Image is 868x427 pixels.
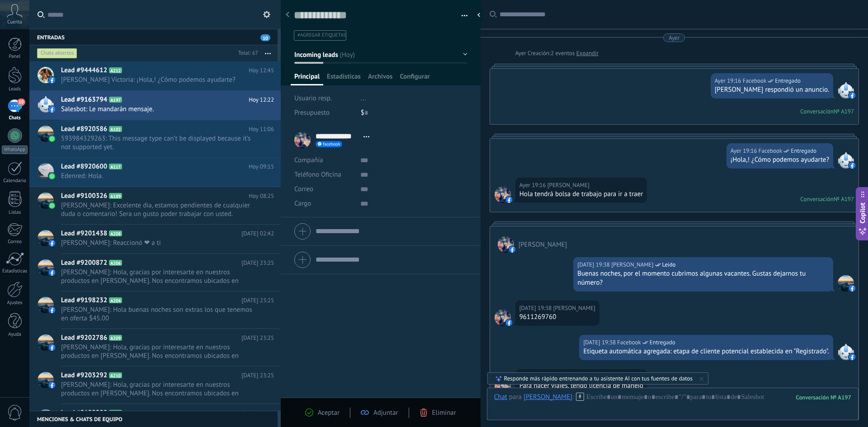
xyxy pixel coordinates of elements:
[61,201,257,218] span: [PERSON_NAME]: Excelente dia, estamos pendientes de cualquier duda o comentario! Sera un gusto po...
[249,95,274,104] span: Hoy 12:22
[61,258,107,267] span: Lead #9200872
[29,120,281,157] a: Lead #8920586 A102 Hoy 11:06 593984329263: This message type can’t be displayed because it’s not ...
[509,393,522,402] span: para
[61,192,107,201] span: Lead #9100326
[235,49,258,58] div: Total: 67
[49,344,55,351] img: facebook-sm.svg
[294,106,354,120] div: Presupuesto
[583,338,617,347] div: [DATE] 19:38
[294,168,341,182] button: Teléfono Oficina
[29,61,281,90] a: Lead #9444612 A212 Hoy 12:45 [PERSON_NAME] Victoria: ¡Hola,! ¿Cómo podemos ayudarte?
[796,394,851,401] div: 197
[241,333,274,343] span: [DATE] 23:25
[509,246,515,253] img: facebook-sm.svg
[519,304,553,313] div: [DATE] 19:38
[577,269,829,287] div: Buenas noches, por el momento cubrimos algunas vacantes. Gustas dejarnos tu número?
[576,49,599,58] a: Expandir
[249,162,274,171] span: Hoy 09:15
[373,408,398,417] span: Adjuntar
[241,296,274,305] span: [DATE] 23:25
[519,190,643,199] div: Hola tendrá bolsa de trabajo para ir a traer
[474,8,483,22] div: Ocultar
[294,91,354,106] div: Usuario resp.
[61,333,107,343] span: Lead #9202786
[583,347,829,356] div: Etiqueta automática agregada: etapa de cliente potencial establecida en "Registrado".
[495,378,511,394] span: Santiago Bero
[572,393,574,402] span: :
[323,142,340,146] span: facebook
[61,134,257,151] span: 593984329263: This message type can’t be displayed because it’s not supported yet.
[49,77,55,83] img: facebook-sm.svg
[834,108,854,115] div: № A197
[400,72,429,85] span: Configurar
[2,239,28,245] div: Correo
[650,338,675,347] span: Entregado
[2,210,28,216] div: Listas
[61,172,257,180] span: Edenred: Hola.
[551,49,575,58] span: 2 eventos
[49,173,55,179] img: waba.svg
[294,182,313,197] button: Correo
[61,229,107,238] span: Lead #9201438
[506,197,512,203] img: facebook-sm.svg
[260,34,270,41] span: 10
[61,239,257,247] span: [PERSON_NAME]: Reaccionó ❤ a ti
[61,125,107,134] span: Lead #8920586
[2,268,28,274] div: Estadísticas
[29,411,278,427] div: Menciones & Chats de equipo
[29,187,281,224] a: Lead #9100326 A189 Hoy 08:25 [PERSON_NAME]: Excelente dia, estamos pendientes de cualquier duda o...
[318,408,340,417] span: Aceptar
[849,162,855,169] img: facebook-sm.svg
[109,260,122,266] span: A206
[29,91,281,120] a: Lead #9163794 A197 Hoy 12:22 Salesbot: Le mandarán mensaje.
[29,225,281,253] a: Lead #9201438 A208 [DATE] 02:42 [PERSON_NAME]: Reaccionó ❤ a ti
[669,33,679,42] div: Ayer
[731,155,829,164] div: ¡Hola,! ¿Cómo podemos ayudarte?
[29,291,281,328] a: Lead #9198232 A204 [DATE] 23:25 [PERSON_NAME]: Hola buenas noches son extras los que tenemos en o...
[61,305,257,323] span: [PERSON_NAME]: Hola buenas noches son extras los que tenemos en oferta $45.00
[519,381,643,390] div: Para hacer viajes, tengo licencia de manejo
[361,94,366,103] span: ...
[49,240,55,246] img: facebook-sm.svg
[294,197,354,211] div: Cargo
[498,236,514,253] span: Santiago Bero
[294,94,332,103] span: Usuario resp.
[838,82,854,99] span: Facebook
[495,187,511,203] span: Santiago Bero
[294,153,354,168] div: Compañía
[29,29,278,45] div: Entradas
[2,300,28,306] div: Ajustes
[294,108,330,117] span: Presupuesto
[49,269,55,276] img: facebook-sm.svg
[61,95,107,104] span: Lead #9163794
[29,254,281,291] a: Lead #9200872 A206 [DATE] 23:25 [PERSON_NAME]: Hola, gracias por interesarte en nuestros producto...
[109,335,122,341] span: A209
[61,296,107,305] span: Lead #9198232
[800,195,834,203] div: Conversación
[791,146,816,155] span: Entregado
[241,229,274,238] span: [DATE] 02:42
[524,393,572,401] div: Santiago Bero
[109,193,122,199] span: A189
[61,343,257,360] span: [PERSON_NAME]: Hola, gracias por interesarte en nuestros productos en [PERSON_NAME]. Nos encontra...
[109,164,122,169] span: A117
[838,152,854,169] span: Facebook
[241,408,274,418] span: [DATE] 23:24
[294,170,341,179] span: Teléfono Oficina
[49,106,55,113] img: facebook-sm.svg
[61,66,107,75] span: Lead #9444612
[249,125,274,134] span: Hoy 11:06
[838,344,854,360] span: Facebook
[241,371,274,380] span: [DATE] 23:25
[109,97,122,103] span: A197
[617,338,641,347] span: Facebook
[49,202,55,209] img: waba.svg
[61,105,257,113] span: Salesbot: Le mandarán mensaje.
[109,230,122,236] span: A208
[249,66,274,75] span: Hoy 12:45
[109,372,122,378] span: A210
[29,158,281,187] a: Lead #8920600 A117 Hoy 09:15 Edenred: Hola.
[17,99,25,106] span: 10
[241,258,274,267] span: [DATE] 23:25
[519,240,567,249] span: Santiago Bero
